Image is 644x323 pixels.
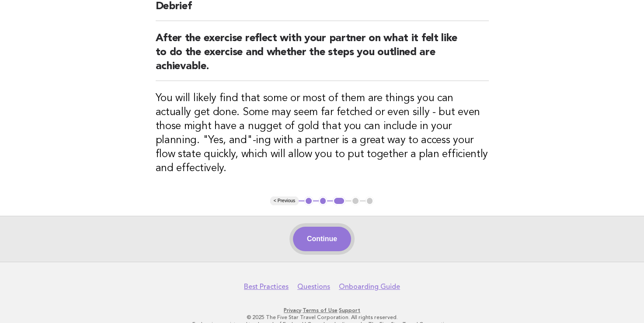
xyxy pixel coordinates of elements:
[339,307,360,313] a: Support
[244,282,289,291] a: Best Practices
[303,307,338,313] a: Terms of Use
[156,32,489,81] h2: After the exercise reflect with your partner on what it felt like to do the exercise and whether ...
[293,227,351,251] button: Continue
[55,307,590,314] p: · ·
[270,197,299,205] button: < Previous
[304,197,313,205] button: 1
[339,282,400,291] a: Onboarding Guide
[55,314,590,321] p: © 2025 The Five Star Travel Corporation. All rights reserved.
[156,91,489,176] h3: You will likely find that some or most of them are things you can actually get done. Some may see...
[297,282,330,291] a: Questions
[284,307,301,313] a: Privacy
[333,197,345,205] button: 3
[319,197,327,205] button: 2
